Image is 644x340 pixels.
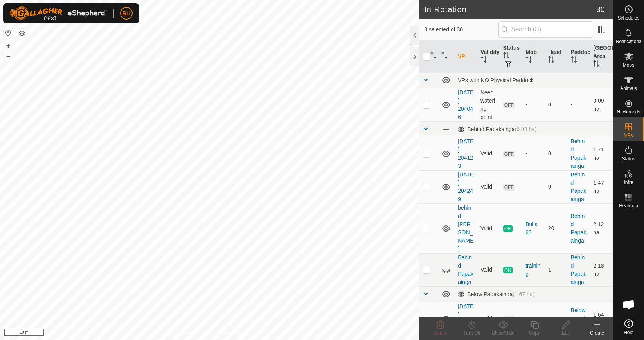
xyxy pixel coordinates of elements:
span: RH [122,9,130,18]
span: Animals [620,86,637,91]
a: Behind Papakainga [458,254,473,285]
a: Open chat [617,293,640,317]
span: OFF [503,151,515,157]
div: - [525,183,542,191]
h2: In Rotation [424,5,596,14]
p-sorticon: Activate to sort [593,61,599,68]
span: VPs [624,133,633,138]
div: Turn Off [456,329,487,336]
div: Behind Papakainga [458,126,536,133]
td: 0 [545,302,568,335]
span: OFF [503,184,515,191]
span: Help [624,330,633,335]
span: ON [503,225,513,232]
td: Need watering point [477,88,500,121]
td: 1.47 ha [590,170,613,203]
th: Head [545,41,568,73]
a: [DATE] 204123 [458,138,473,169]
p-sorticon: Activate to sort [548,58,554,64]
span: Delete [434,330,448,336]
span: 30 [596,4,605,15]
td: 1.71 ha [590,137,613,170]
div: Show/Hide [487,329,519,336]
span: (6.03 ha) [515,126,537,132]
td: 0 [545,88,568,121]
span: Mobs [623,63,634,67]
th: VP [455,41,477,73]
button: Map Layers [17,29,27,38]
div: - [525,149,542,158]
input: Search (S) [498,21,593,38]
td: Valid [477,137,500,170]
span: OFF [503,102,515,108]
span: Schedules [617,16,639,20]
div: Copy [519,329,550,336]
td: 1 [545,253,568,286]
span: Infra [624,180,633,185]
p-sorticon: Activate to sort [571,58,577,64]
td: - [568,88,590,121]
span: Heatmap [619,203,638,208]
td: 1.64 ha [590,302,613,335]
a: Behind Papakainga [571,254,586,285]
p-sorticon: Activate to sort [503,53,509,59]
a: Behind Papakainga [571,138,586,169]
a: Behind Papakainga [571,213,586,244]
span: Status [622,157,635,161]
button: – [4,51,13,61]
td: 0 [545,137,568,170]
div: - [525,315,542,323]
span: Notifications [616,39,641,44]
td: 2.18 ha [590,253,613,286]
span: ON [503,267,513,273]
th: Mob [522,41,545,73]
p-sorticon: Activate to sort [525,58,532,64]
a: [DATE] 210819 [458,303,473,334]
td: Valid [477,253,500,286]
span: Neckbands [617,110,640,114]
a: Help [613,316,644,338]
span: OFF [503,316,515,322]
td: Valid [477,170,500,203]
span: 0 selected of 30 [424,25,498,34]
a: behind [PERSON_NAME] [458,205,473,252]
a: Below Papakainga [571,307,586,330]
div: Below Papakainga [458,291,534,298]
a: Privacy Policy [179,330,208,337]
button: Reset Map [4,28,13,38]
div: Bulls 23 [525,220,542,237]
p-sorticon: Activate to sort [430,53,437,59]
p-sorticon: Activate to sort [441,53,448,59]
a: Contact Us [218,330,241,337]
div: VPs with NO Physical Paddock [458,77,610,83]
th: Validity [477,41,500,73]
td: 20 [545,203,568,253]
a: [DATE] 204046 [458,89,473,120]
td: 0.09 ha [590,88,613,121]
span: (1.67 ha) [513,291,534,297]
a: [DATE] 204249 [458,171,473,202]
th: [GEOGRAPHIC_DATA] Area [590,41,613,73]
img: Gallagher Logo [9,6,107,20]
button: + [4,41,13,50]
td: Valid [477,302,500,335]
div: Create [581,329,613,336]
div: - [525,101,542,109]
th: Paddock [568,41,590,73]
td: 2.12 ha [590,203,613,253]
a: Behind Papakainga [571,171,586,202]
div: training [525,262,542,278]
th: Status [500,41,523,73]
td: Valid [477,203,500,253]
p-sorticon: Activate to sort [480,58,487,64]
div: Edit [550,329,581,336]
td: 0 [545,170,568,203]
